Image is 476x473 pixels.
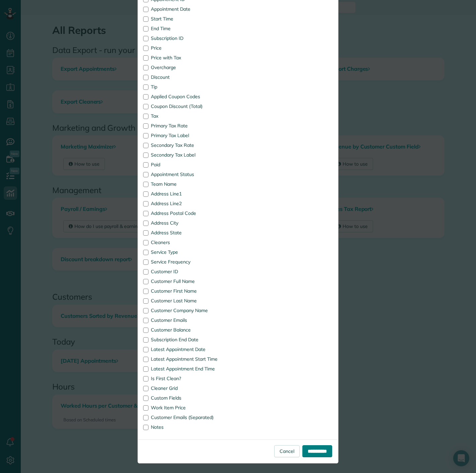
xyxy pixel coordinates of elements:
label: Address Postal Code [143,211,233,216]
label: Customer First Name [143,289,233,293]
label: Discount [143,75,233,79]
label: Customer Balance [143,328,233,332]
label: Secondary Tax Rate [143,143,233,147]
label: Customer Company Name [143,308,233,313]
label: Customer Last Name [143,298,233,303]
label: Applied Coupon Codes [143,94,233,99]
label: Price [143,46,233,50]
label: Address Line2 [143,201,233,206]
label: Latest Appointment End Time [143,366,233,371]
label: End Time [143,26,233,31]
label: Start Time [143,16,233,21]
label: Appointment Date [143,7,233,11]
label: Subscription End Date [143,337,233,342]
label: Secondary Tax Label [143,153,233,157]
label: Paid [143,162,233,167]
label: Coupon Discount (Total) [143,104,233,109]
label: Work Item Price [143,405,233,410]
label: Address State [143,230,233,235]
label: Subscription ID [143,36,233,41]
label: Latest Appointment Date [143,347,233,352]
label: Notes [143,425,233,429]
label: Address City [143,221,233,225]
a: Cancel [274,445,300,457]
label: Customer Emails [143,318,233,322]
label: Cleaners [143,240,233,245]
label: Primary Tax Rate [143,123,233,128]
label: Tip [143,84,233,89]
label: Service Type [143,250,233,254]
label: Price with Tax [143,55,233,60]
label: Custom Fields [143,396,233,400]
label: Customer ID [143,269,233,274]
label: Customer Emails (Separated) [143,415,233,420]
label: Address Line1 [143,191,233,196]
label: Primary Tax Label [143,133,233,138]
label: Latest Appointment Start Time [143,357,233,361]
label: Team Name [143,182,233,186]
label: Customer Full Name [143,279,233,284]
label: Is First Clean? [143,376,233,381]
label: Tax [143,114,233,118]
label: Cleaner Grid [143,386,233,391]
label: Service Frequency [143,259,233,264]
label: Appointment Status [143,172,233,177]
label: Overcharge [143,65,233,70]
